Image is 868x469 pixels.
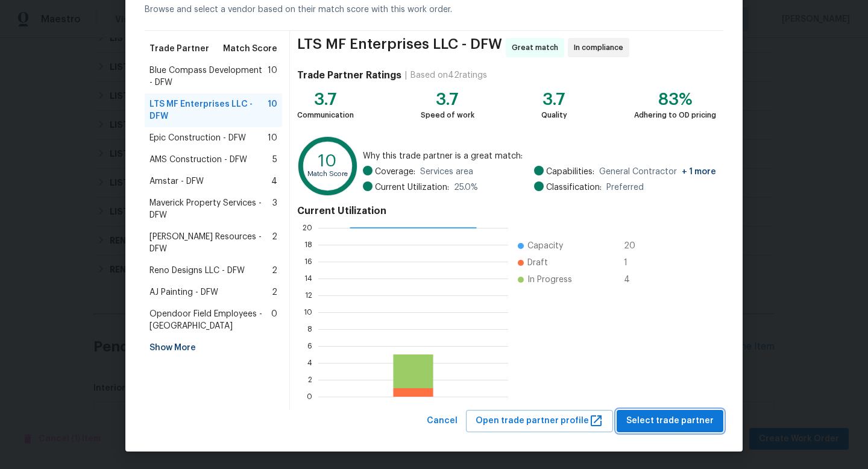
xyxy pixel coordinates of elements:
span: In Progress [527,274,572,286]
span: 4 [271,175,277,187]
div: Speed of work [421,109,474,121]
text: 2 [308,376,312,383]
text: 20 [303,224,312,231]
span: [PERSON_NAME] Resources - DFW [149,231,272,255]
span: Open trade partner profile [476,414,603,429]
span: Cancel [427,414,458,429]
span: 4 [624,274,643,286]
span: Capabilities: [546,166,594,178]
span: 20 [624,240,643,252]
span: 3 [272,197,277,221]
span: Preferred [606,181,644,194]
span: 0 [271,308,277,332]
div: Quality [541,109,567,121]
span: AJ Painting - DFW [149,286,218,298]
span: Reno Designs LLC - DFW [149,265,245,277]
span: 2 [272,231,277,255]
span: Why this trade partner is a great match: [363,150,716,162]
span: Capacity [527,240,563,252]
span: 2 [272,286,277,298]
div: Show More [145,337,282,359]
text: 12 [305,292,312,299]
div: Adhering to OD pricing [634,109,716,121]
span: 5 [272,154,277,166]
div: | [401,69,410,81]
span: In compliance [574,42,628,54]
span: Opendoor Field Employees - [GEOGRAPHIC_DATA] [149,308,271,332]
text: 0 [307,393,312,400]
span: AMS Construction - DFW [149,154,247,166]
span: + 1 more [682,168,716,176]
span: 2 [272,265,277,277]
text: 16 [304,258,312,265]
span: 25.0 % [454,181,478,194]
span: LTS MF Enterprises LLC - DFW [297,38,502,57]
span: LTS MF Enterprises LLC - DFW [149,98,268,122]
span: Blue Compass Development - DFW [149,65,268,89]
span: 10 [268,98,277,122]
span: Coverage: [375,166,415,178]
button: Select trade partner [617,410,723,432]
text: 10 [304,309,312,316]
h4: Trade Partner Ratings [297,69,401,81]
span: Match Score [223,43,277,55]
text: 10 [318,153,337,169]
div: Based on 42 ratings [410,69,487,81]
span: Services area [420,166,473,178]
span: Amstar - DFW [149,175,204,187]
div: 3.7 [297,93,354,105]
button: Cancel [422,410,462,432]
button: Open trade partner profile [466,410,613,432]
text: 18 [304,241,312,248]
span: Current Utilization: [375,181,449,194]
span: 10 [268,132,277,144]
span: Epic Construction - DFW [149,132,246,144]
text: Match Score [307,171,348,177]
text: 14 [304,275,312,282]
text: 6 [307,342,312,350]
span: Great match [512,42,563,54]
text: 8 [307,326,312,333]
span: Select trade partner [626,414,714,429]
text: 4 [307,359,312,367]
div: 3.7 [541,93,567,105]
span: Trade Partner [149,43,209,55]
span: General Contractor [599,166,716,178]
div: Communication [297,109,354,121]
span: 1 [624,257,643,269]
span: Draft [527,257,548,269]
span: 10 [268,65,277,89]
div: 83% [634,93,716,105]
span: Classification: [546,181,602,194]
span: Maverick Property Services - DFW [149,197,272,221]
h4: Current Utilization [297,205,716,217]
div: 3.7 [421,93,474,105]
